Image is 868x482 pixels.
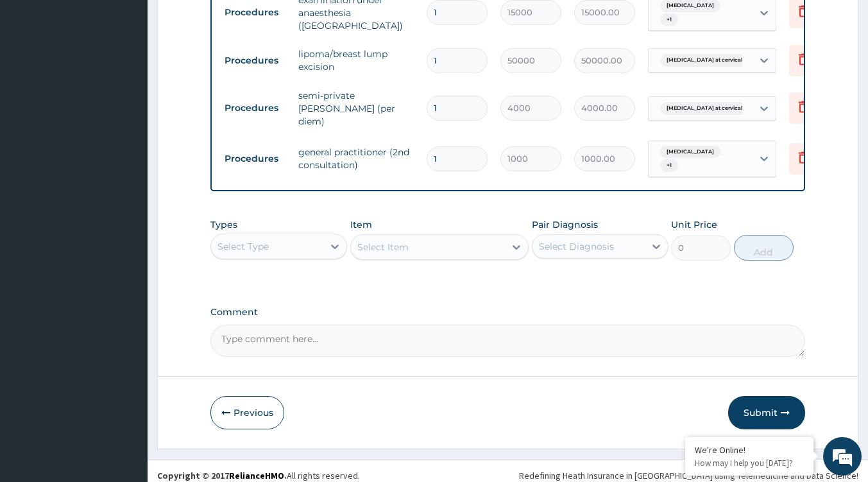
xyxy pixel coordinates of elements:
[210,396,284,429] button: Previous
[24,64,52,96] img: d_794563401_company_1708531726252_794563401
[157,470,287,481] strong: Copyright © 2017 .
[695,458,804,469] p: How may I help you today?
[292,139,420,178] td: general practitioner (2nd consultation)
[210,219,237,230] label: Types
[292,41,420,80] td: lipoma/breast lump excision
[660,146,720,159] span: [MEDICAL_DATA]
[728,396,805,429] button: Submit
[210,307,805,318] label: Comment
[539,240,614,253] div: Select Diagnosis
[660,54,756,67] span: [MEDICAL_DATA] at cervical os
[734,235,794,261] button: Add
[660,13,678,26] span: + 1
[74,162,177,291] span: We're online!
[229,470,284,481] a: RelianceHMO
[695,444,804,456] div: We're Online!
[6,350,244,395] textarea: Type your message and hit 'Enter'
[671,218,717,231] label: Unit Price
[660,159,678,172] span: + 1
[67,72,216,89] div: Chat with us now
[218,1,292,24] td: Procedures
[660,102,756,115] span: [MEDICAL_DATA] at cervical os
[217,240,269,253] div: Select Type
[210,6,241,37] div: Minimize live chat window
[292,83,420,134] td: semi-private [PERSON_NAME] (per diem)
[218,49,292,73] td: Procedures
[350,218,372,231] label: Item
[532,218,598,231] label: Pair Diagnosis
[519,469,858,482] div: Redefining Heath Insurance in [GEOGRAPHIC_DATA] using Telemedicine and Data Science!
[218,96,292,120] td: Procedures
[218,147,292,171] td: Procedures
